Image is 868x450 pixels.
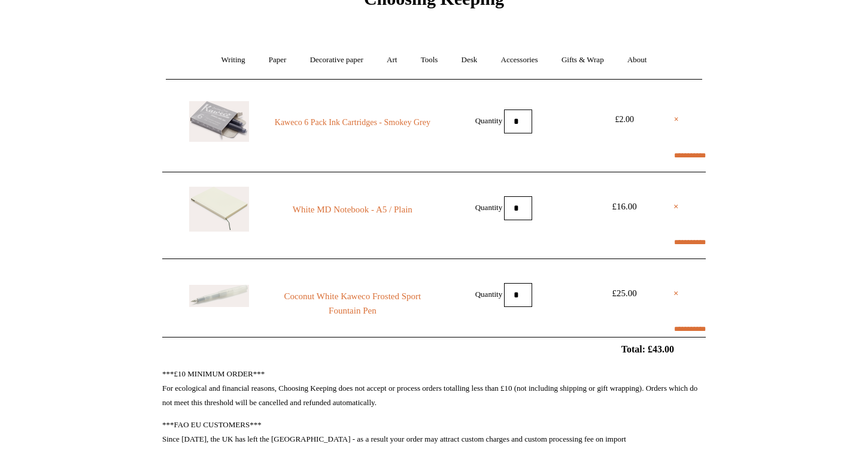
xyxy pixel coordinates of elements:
div: £2.00 [597,113,651,127]
label: Quantity [475,115,503,124]
a: × [673,286,679,300]
a: Kaweco 6 Pack Ink Cartridges - Smokey Grey [271,115,434,130]
img: Coconut White Kaweco Frosted Sport Fountain Pen [189,285,249,307]
a: White MD Notebook - A5 / Plain [271,202,434,217]
a: × [674,113,679,127]
a: Accessories [490,44,549,76]
a: Paper [258,44,298,76]
a: Coconut White Kaweco Frosted Sport Fountain Pen [271,289,434,318]
label: Quantity [475,202,503,211]
a: Writing [211,44,256,76]
a: Gifts & Wrap [551,44,615,76]
a: Tools [410,44,449,76]
a: × [673,199,679,214]
h2: Total: £43.00 [135,343,733,355]
a: Desk [451,44,488,76]
label: Quantity [475,289,503,298]
a: Art [376,44,408,76]
a: About [617,44,658,76]
div: £25.00 [597,286,651,300]
div: £16.00 [597,199,651,214]
a: Decorative paper [299,44,374,76]
p: ***£10 MINIMUM ORDER*** For ecological and financial reasons, Choosing Keeping does not accept or... [162,367,706,410]
img: Kaweco 6 Pack Ink Cartridges - Smokey Grey [189,101,249,142]
img: White MD Notebook - A5 / Plain [189,187,249,232]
